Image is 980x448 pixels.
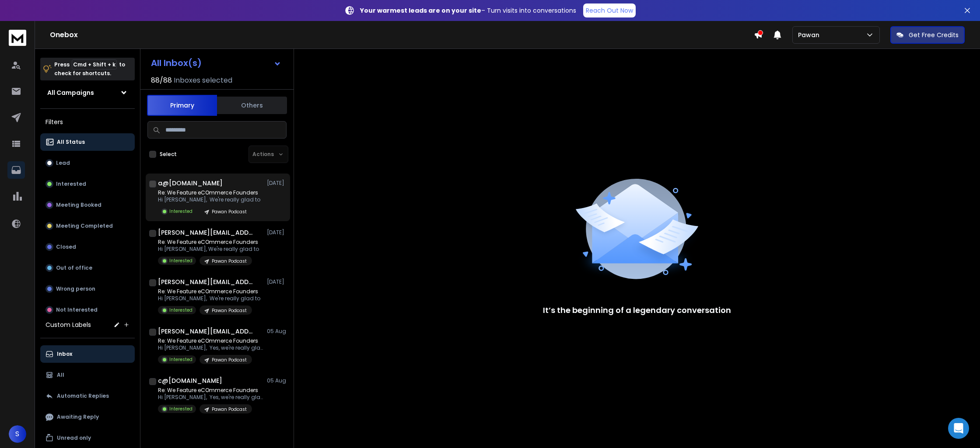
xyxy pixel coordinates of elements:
[40,429,135,447] button: Unread only
[144,54,288,72] button: All Inbox(s)
[57,372,64,379] p: All
[45,320,91,329] h3: Custom Labels
[158,246,259,253] p: Hi [PERSON_NAME], We're really glad to
[40,217,135,235] button: Meeting Completed
[57,434,91,441] p: Unread only
[50,30,754,40] h1: Onebox
[40,345,135,363] button: Inbox
[160,151,177,158] label: Select
[56,285,95,292] p: Wrong person
[40,280,135,298] button: Wrong person
[72,59,117,69] span: Cmd + Shift + k
[40,408,135,426] button: Awaiting Reply
[169,257,192,264] p: Interested
[40,366,135,384] button: All
[40,84,135,101] button: All Campaigns
[212,208,247,215] p: Pawan Podcast
[151,75,172,86] span: 88 / 88
[169,356,192,363] p: Interested
[158,189,260,196] p: Re: We Feature eCOmmerce Founders
[169,307,192,313] p: Interested
[583,3,636,17] a: Reach Out Now
[360,6,481,15] strong: Your warmest leads are on your site
[151,59,202,67] h1: All Inbox(s)
[543,304,731,316] p: It’s the beginning of a legendary conversation
[40,154,135,172] button: Lead
[890,26,965,44] button: Get Free Credits
[147,95,217,116] button: Primary
[56,160,70,167] p: Lead
[586,6,633,15] p: Reach Out Now
[212,258,247,264] p: Pawan Podcast
[267,229,287,236] p: [DATE]
[158,337,263,344] p: Re: We Feature eCOmmerce Founders
[267,377,287,384] p: 05 Aug
[267,180,287,187] p: [DATE]
[47,88,94,97] h1: All Campaigns
[158,228,254,237] h1: [PERSON_NAME][EMAIL_ADDRESS][DOMAIN_NAME]
[158,179,223,188] h1: a@[DOMAIN_NAME]
[169,208,192,215] p: Interested
[158,394,263,401] p: Hi [PERSON_NAME], Yes, we're really glad
[40,259,135,277] button: Out of office
[56,264,92,271] p: Out of office
[158,295,260,302] p: Hi [PERSON_NAME], We're really glad to
[212,406,247,413] p: Pawan Podcast
[40,238,135,256] button: Closed
[57,351,72,358] p: Inbox
[360,6,576,15] p: – Turn visits into conversations
[9,425,26,443] button: S
[9,30,26,46] img: logo
[40,133,135,151] button: All Status
[40,196,135,214] button: Meeting Booked
[57,139,85,146] p: All Status
[212,307,247,314] p: Pawan Podcast
[948,418,969,439] div: Open Intercom Messenger
[40,301,135,319] button: Not Interested
[40,387,135,405] button: Automatic Replies
[909,31,959,39] p: Get Free Credits
[158,327,254,336] h1: [PERSON_NAME][EMAIL_ADDRESS][DOMAIN_NAME]
[267,328,287,335] p: 05 Aug
[158,196,260,203] p: Hi [PERSON_NAME], We're really glad to
[56,201,101,208] p: Meeting Booked
[158,344,263,351] p: Hi [PERSON_NAME], Yes, we're really glad
[40,175,135,193] button: Interested
[169,406,192,412] p: Interested
[57,392,109,399] p: Automatic Replies
[158,239,259,246] p: Re: We Feature eCOmmerce Founders
[56,243,76,250] p: Closed
[158,278,254,286] h1: [PERSON_NAME][EMAIL_ADDRESS][DOMAIN_NAME]
[217,96,287,115] button: Others
[56,306,98,313] p: Not Interested
[798,31,823,39] p: Pawan
[56,181,86,188] p: Interested
[158,288,260,295] p: Re: We Feature eCOmmerce Founders
[54,60,125,78] p: Press to check for shortcuts.
[40,116,135,128] h3: Filters
[57,413,99,420] p: Awaiting Reply
[158,387,263,394] p: Re: We Feature eCOmmerce Founders
[267,278,287,285] p: [DATE]
[174,75,232,86] h3: Inboxes selected
[212,357,247,363] p: Pawan Podcast
[56,222,113,229] p: Meeting Completed
[158,376,222,385] h1: c@[DOMAIN_NAME]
